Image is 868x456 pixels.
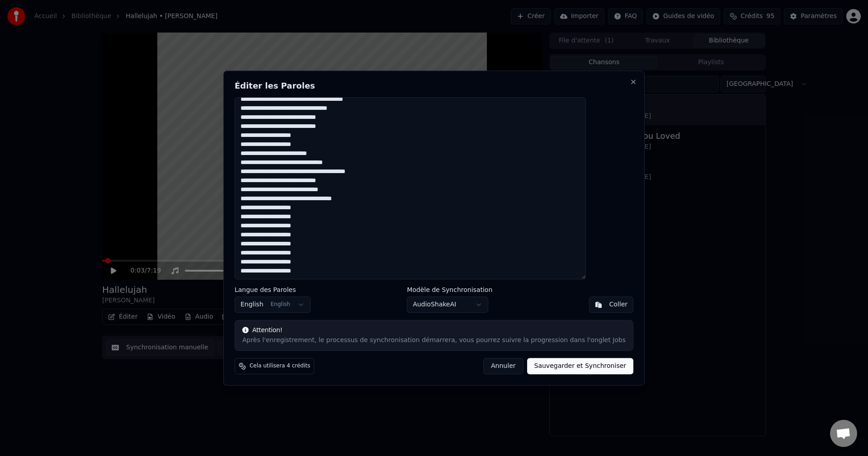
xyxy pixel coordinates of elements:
div: Coller [609,300,628,309]
label: Langue des Paroles [235,287,311,293]
button: Sauvegarder et Synchroniser [527,358,634,374]
button: Annuler [483,358,523,374]
h2: Éditer les Paroles [235,82,633,90]
div: Attention! [242,326,626,335]
div: Après l'enregistrement, le processus de synchronisation démarrera, vous pourrez suivre la progres... [242,336,626,345]
button: Coller [589,296,634,313]
label: Modèle de Synchronisation [407,287,492,293]
span: Cela utilisera 4 crédits [250,362,310,370]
